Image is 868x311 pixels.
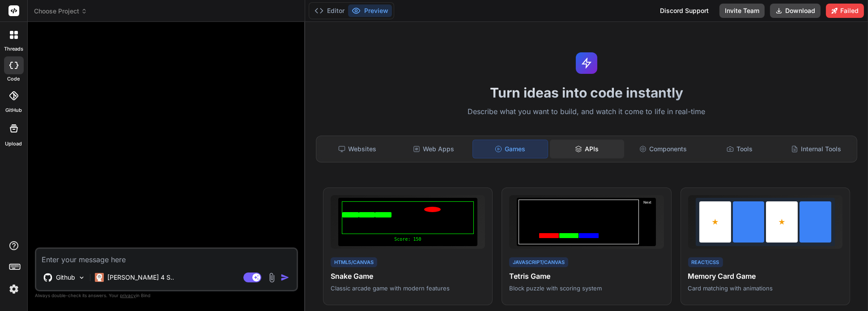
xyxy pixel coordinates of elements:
button: Editor [311,4,348,17]
img: settings [6,281,21,297]
button: Invite Team [719,4,765,18]
img: Pick Models [78,274,85,281]
p: Github [56,273,75,282]
span: privacy [120,293,136,298]
button: Failed [826,4,864,18]
div: Web Apps [396,140,471,158]
button: Download [770,4,821,18]
p: Block puzzle with scoring system [509,284,664,292]
div: Score: 150 [342,236,474,243]
div: HTML5/Canvas [331,257,377,268]
h1: Turn ideas into code instantly [311,85,863,101]
p: Describe what you want to build, and watch it come to life in real-time [311,106,863,118]
div: React/CSS [688,257,723,268]
p: Card matching with animations [688,284,842,292]
div: Internal Tools [779,140,853,158]
div: Components [626,140,701,158]
label: Upload [5,140,22,148]
button: Preview [348,4,392,17]
div: JavaScript/Canvas [509,257,568,268]
h4: Memory Card Game [688,271,842,281]
img: attachment [267,273,277,283]
div: Websites [320,140,395,158]
label: threads [4,45,23,53]
span: Choose Project [34,7,87,16]
img: Claude 4 Sonnet [95,273,104,282]
div: Discord Support [655,4,714,18]
div: APIs [550,140,625,158]
label: code [8,75,20,83]
div: Next [641,200,654,244]
div: Tools [702,140,777,158]
h4: Snake Game [331,271,485,281]
div: Games [472,140,548,158]
img: icon [281,273,289,282]
p: [PERSON_NAME] 4 S.. [107,273,174,282]
label: GitHub [5,107,22,114]
h4: Tetris Game [509,271,664,281]
p: Always double-check its answers. Your in Bind [35,291,298,300]
p: Classic arcade game with modern features [331,284,485,292]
